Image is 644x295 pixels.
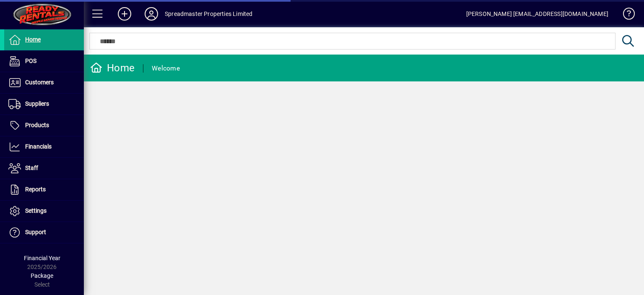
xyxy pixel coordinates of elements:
[4,72,84,93] a: Customers
[24,255,60,261] span: Financial Year
[90,61,135,75] div: Home
[617,2,634,29] a: Knowledge Base
[25,36,41,43] span: Home
[111,6,138,21] button: Add
[25,164,38,171] span: Staff
[25,79,54,86] span: Customers
[4,158,84,179] a: Staff
[25,100,49,107] span: Suppliers
[31,272,53,279] span: Package
[152,62,180,75] div: Welcome
[466,7,608,21] div: [PERSON_NAME] [EMAIL_ADDRESS][DOMAIN_NAME]
[4,179,84,200] a: Reports
[25,143,52,150] span: Financials
[4,222,84,243] a: Support
[25,57,36,64] span: POS
[4,51,84,72] a: POS
[4,94,84,115] a: Suppliers
[4,115,84,136] a: Products
[165,7,252,21] div: Spreadmaster Properties Limited
[4,136,84,157] a: Financials
[138,6,165,21] button: Profile
[25,229,46,235] span: Support
[25,207,47,214] span: Settings
[25,186,46,193] span: Reports
[25,122,49,128] span: Products
[4,201,84,222] a: Settings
